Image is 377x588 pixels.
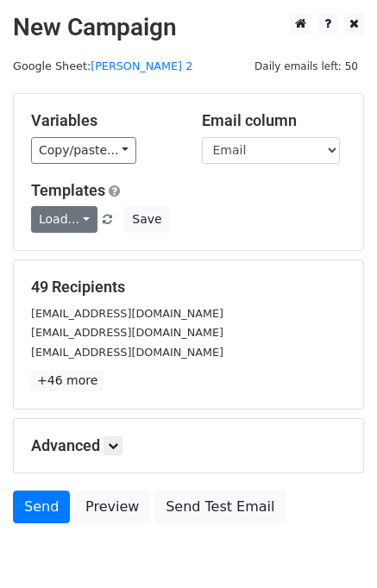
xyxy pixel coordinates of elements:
[13,59,192,72] small: Google Sheet:
[31,346,223,359] small: [EMAIL_ADDRESS][DOMAIN_NAME]
[31,111,176,130] h5: Variables
[248,57,364,76] span: Daily emails left: 50
[291,505,377,588] iframe: Chat Widget
[202,111,347,130] h5: Email column
[31,307,223,320] small: [EMAIL_ADDRESS][DOMAIN_NAME]
[13,13,364,42] h2: New Campaign
[74,491,150,523] a: Preview
[248,59,364,72] a: Daily emails left: 50
[31,137,136,164] a: Copy/paste...
[91,59,192,72] a: [PERSON_NAME] 2
[154,491,286,523] a: Send Test Email
[31,436,346,455] h5: Advanced
[31,370,104,391] a: +46 more
[124,206,169,233] button: Save
[31,278,346,297] h5: 49 Recipients
[31,326,223,339] small: [EMAIL_ADDRESS][DOMAIN_NAME]
[31,206,97,233] a: Load...
[13,491,70,523] a: Send
[31,181,105,199] a: Templates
